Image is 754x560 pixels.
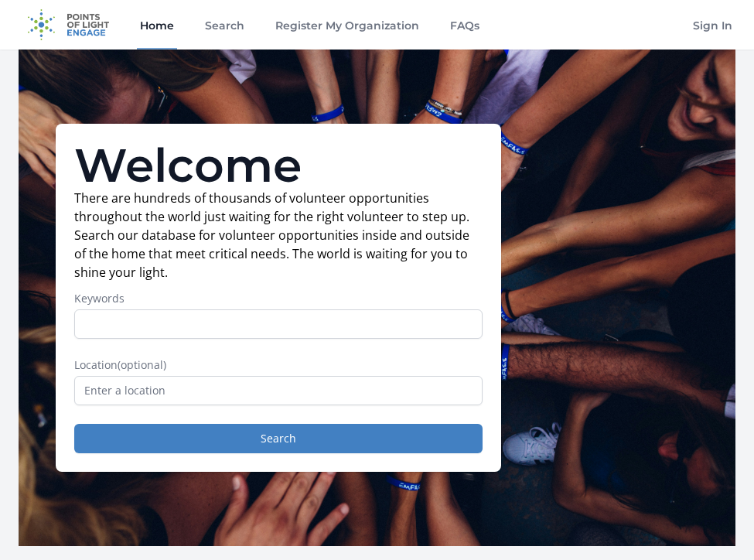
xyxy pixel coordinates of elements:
[74,376,483,405] input: Enter a location
[74,357,483,373] label: Location
[74,424,483,453] button: Search
[74,142,483,189] h1: Welcome
[74,291,483,306] label: Keywords
[74,189,483,282] p: There are hundreds of thousands of volunteer opportunities throughout the world just waiting for ...
[118,357,166,372] span: (optional)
